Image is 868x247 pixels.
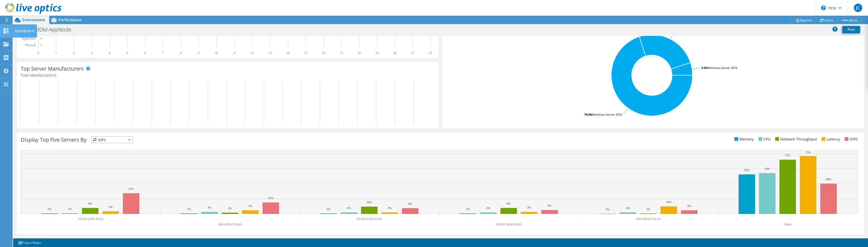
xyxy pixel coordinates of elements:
text: 0 [41,44,42,46]
li: CPU [757,136,771,142]
text: SSO-LON-T3A-01 [218,223,242,226]
text: 21 [411,51,414,55]
text: 1% [187,207,191,211]
text: STATE-LON-T0-01 [357,217,382,221]
text: 2% [388,206,392,210]
text: 1% [68,207,72,210]
svg: \n [821,6,826,10]
text: 12 [251,51,254,55]
h4: Total Manufacturers: [21,72,435,78]
text: 5 [127,51,128,55]
li: Network Throughput [774,136,817,142]
text: 2 [73,51,75,55]
h3: Top Server Manufacturers [21,66,84,72]
text: Physical [25,43,36,47]
span: Environment [22,17,45,22]
text: 19 [375,51,379,55]
text: 1% [605,208,609,211]
text: 54% [765,167,770,170]
text: 8% [507,202,511,205]
text: 2% [228,207,232,210]
span: Performance [58,17,81,22]
text: Other [784,223,791,226]
text: 1% [466,207,470,211]
text: 13 [269,51,272,55]
li: Memory [733,136,754,142]
text: 11 [233,51,236,55]
text: 1% [326,207,330,211]
text: 8% [88,202,92,205]
tspan: 5.0% [701,66,708,70]
tspan: Windows Server 2016 [592,112,622,116]
text: SSO-NEW-T2A-01 [636,217,661,221]
tspan: Windows Server 2019 [708,66,737,70]
text: Hypervisor [21,37,36,40]
text: 10% [367,201,372,204]
text: 3% [109,205,113,208]
text: 5% [687,204,691,207]
text: 16 [322,51,325,55]
text: 2% [347,206,351,210]
text: 27% [128,187,134,190]
text: 2% [486,206,490,210]
a: Reports [791,16,816,24]
text: 5% [248,204,252,207]
text: 17 [340,51,343,55]
text: 72% [785,154,790,157]
text: 7 [162,51,164,55]
text: 20 [393,51,396,55]
text: 8% [408,202,412,205]
text: 4 [109,51,110,55]
text: 0 [37,51,39,55]
text: 3% [208,206,211,209]
a: Print [842,26,860,33]
text: 10% [666,200,671,203]
a: Project Notes [14,239,45,246]
text: 8 [180,51,182,55]
text: 1% [646,207,650,211]
text: 15% [268,196,273,200]
h1: CaleroMDM-AppNode [17,27,79,33]
text: 6 [144,51,146,55]
span: IOPS [91,137,133,143]
span: JC [854,4,862,12]
tspan: 70.0% [584,112,592,116]
text: 22 [429,51,432,55]
text: 77% [805,151,811,154]
text: 40% [826,178,831,181]
text: 0 [41,37,42,40]
text: 1 [55,51,57,55]
li: Latency [820,136,840,142]
a: More [837,16,861,24]
text: 3% [527,206,531,209]
text: 3 [91,51,92,55]
text: 15 [304,51,307,55]
text: 14 [286,51,290,55]
span: 0 [54,73,56,78]
a: Share [816,16,837,24]
text: STATE-LON-T0-02 [78,217,103,221]
text: 5% [548,204,552,207]
text: 18 [358,51,361,55]
div: Dashboard [12,24,37,37]
text: 9 [198,51,199,55]
text: STATE-NEW-T0-03 [496,223,522,226]
text: 1% [47,207,51,211]
text: 2% [626,206,630,210]
text: 52% [744,168,749,171]
li: IOPS [843,136,858,142]
text: 10 [215,51,218,55]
